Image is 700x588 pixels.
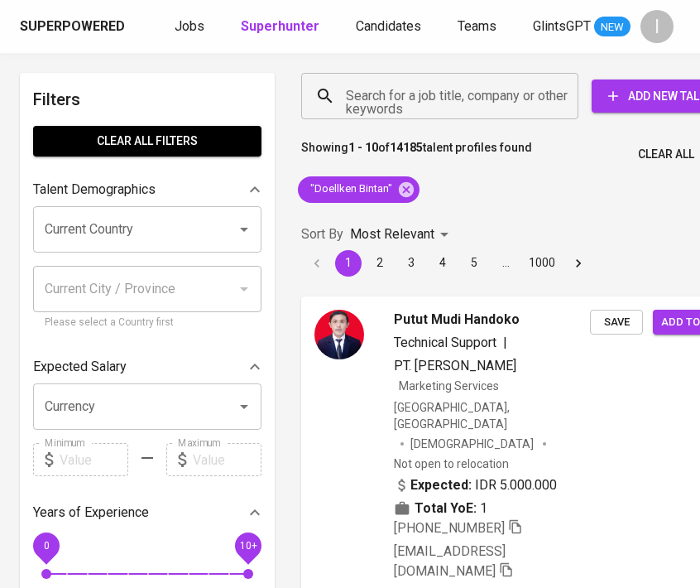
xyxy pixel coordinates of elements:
button: page 1 [335,250,362,277]
span: 1 [480,499,487,518]
span: [PHONE_NUMBER] [394,520,505,536]
div: [GEOGRAPHIC_DATA], [GEOGRAPHIC_DATA] [394,399,590,432]
h6: Filters [33,86,261,113]
span: [EMAIL_ADDRESS][DOMAIN_NAME] [394,543,506,579]
span: Jobs [175,18,204,34]
div: Superpowered [20,17,125,36]
button: Save [590,310,643,335]
button: Go to page 4 [429,250,456,277]
span: Clear All filters [46,131,248,152]
p: Years of Experience [33,503,149,523]
span: [DEMOGRAPHIC_DATA] [410,436,536,452]
span: GlintsGPT [533,18,591,34]
div: Talent Demographics [33,173,261,206]
div: Most Relevant [350,219,454,250]
input: Value [60,443,128,476]
p: Most Relevant [350,224,434,244]
span: Marketing Services [399,379,499,393]
button: Go to next page [565,250,592,277]
button: Open [233,395,256,418]
span: Clear All [638,144,694,165]
span: Technical Support [394,335,496,350]
p: Expected Salary [33,357,127,377]
a: Superhunter [241,17,323,37]
nav: pagination navigation [301,250,594,277]
a: Superpowered [20,17,128,36]
span: 10+ [239,540,257,552]
button: Go to page 5 [461,250,487,277]
button: Open [233,218,256,241]
b: 14185 [390,141,423,154]
span: Teams [458,18,496,34]
button: Go to page 3 [398,250,424,277]
a: Jobs [175,17,208,37]
b: Superhunter [241,18,319,34]
span: | [503,333,507,353]
span: Candidates [356,18,421,34]
p: Not open to relocation [394,455,509,472]
button: Go to page 1000 [524,250,560,277]
div: IDR 5.000.000 [394,475,557,495]
a: Teams [458,17,500,37]
p: Talent Demographics [33,180,156,200]
img: 57d2a56a4ae092e6cb2304c474cfb2ac.jpg [314,310,364,359]
b: Expected: [410,475,472,495]
b: 1 - 10 [348,141,378,154]
div: I [640,10,674,43]
button: Clear All filters [33,126,261,157]
div: Years of Experience [33,496,261,529]
a: Candidates [356,17,424,37]
span: PT. [PERSON_NAME] [394,358,516,374]
div: Expected Salary [33,350,261,383]
div: "Doellken Bintan" [298,176,420,203]
span: Save [598,313,635,332]
input: Value [193,443,261,476]
span: 0 [43,540,49,552]
span: "Doellken Bintan" [298,181,402,197]
span: NEW [594,19,630,36]
span: Putut Mudi Handoko [394,310,520,330]
b: Total YoE: [415,499,477,518]
div: … [492,254,519,271]
p: Showing of talent profiles found [301,139,532,170]
p: Sort By [301,224,343,244]
p: Please select a Country first [45,315,250,331]
button: Go to page 2 [367,250,393,277]
a: GlintsGPT NEW [533,17,630,37]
